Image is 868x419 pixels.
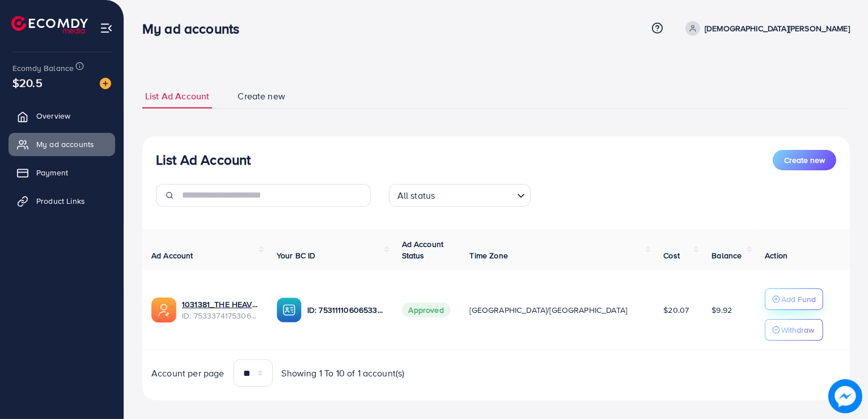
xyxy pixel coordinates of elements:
[9,190,115,212] a: Product Links
[12,62,74,74] span: Ecomdy Balance
[36,139,94,150] span: My ad accounts
[145,90,209,103] span: List Ad Account
[470,304,628,316] span: [GEOGRAPHIC_DATA]/[GEOGRAPHIC_DATA]
[100,22,113,35] img: menu
[142,20,248,37] h3: My ad accounts
[402,303,451,317] span: Approved
[36,110,70,121] span: Overview
[830,381,861,412] img: image
[438,185,512,204] input: Search for option
[12,74,43,91] span: $20.5
[663,250,680,261] span: Cost
[11,16,88,33] img: logo
[238,90,285,103] span: Create new
[307,303,384,317] p: ID: 7531111060653309968
[784,154,825,166] span: Create new
[9,161,115,184] a: Payment
[277,298,302,322] img: ic-ba-acc.ded83a64.svg
[663,304,689,316] span: $20.07
[765,319,823,341] button: Withdraw
[156,152,251,168] h3: List Ad Account
[781,292,816,306] p: Add Fund
[277,250,316,261] span: Your BC ID
[712,250,742,261] span: Balance
[182,310,259,321] span: ID: 7533374175306891281
[36,195,85,207] span: Product Links
[151,298,176,322] img: ic-ads-acc.e4c84228.svg
[395,187,438,204] span: All status
[470,250,508,261] span: Time Zone
[9,133,115,156] a: My ad accounts
[712,304,732,316] span: $9.92
[402,238,444,261] span: Ad Account Status
[182,299,259,310] a: 1031381_THE HEAVEN_1754000387548
[151,250,193,261] span: Ad Account
[705,22,850,35] p: [DEMOGRAPHIC_DATA][PERSON_NAME]
[282,367,405,380] span: Showing 1 To 10 of 1 account(s)
[681,21,850,36] a: [DEMOGRAPHIC_DATA][PERSON_NAME]
[773,150,836,170] button: Create new
[765,288,823,310] button: Add Fund
[36,167,68,178] span: Payment
[389,184,531,207] div: Search for option
[182,299,259,322] div: <span class='underline'>1031381_THE HEAVEN_1754000387548</span></br>7533374175306891281
[9,104,115,127] a: Overview
[100,78,111,89] img: image
[151,367,225,380] span: Account per page
[781,323,814,337] p: Withdraw
[765,250,787,261] span: Action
